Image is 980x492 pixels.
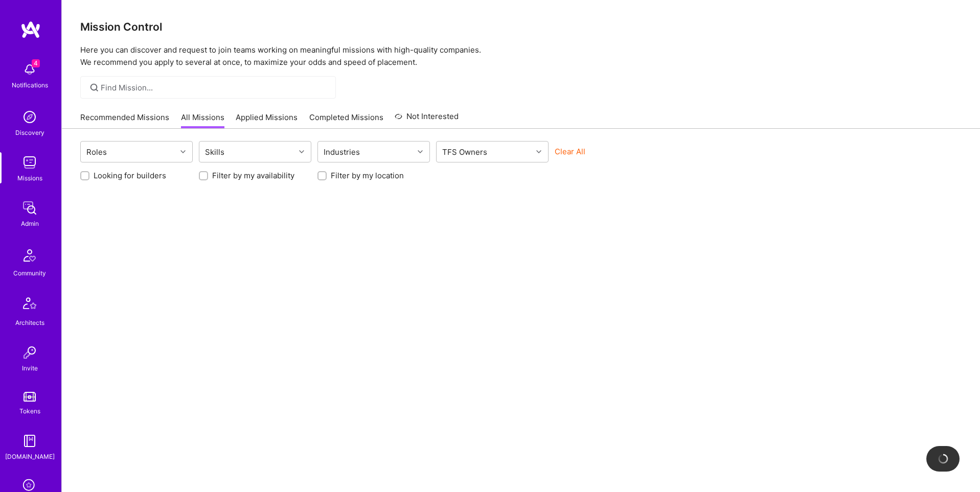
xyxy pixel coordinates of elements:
[19,406,40,416] div: Tokens
[180,149,186,154] i: icon Chevron
[181,112,224,129] a: All Missions
[84,145,109,159] div: Roles
[19,431,40,451] img: guide book
[12,80,48,90] div: Notifications
[321,145,362,159] div: Industries
[13,268,46,278] div: Community
[19,342,40,363] img: Invite
[15,127,44,138] div: Discovery
[21,218,39,229] div: Admin
[536,149,541,154] i: icon Chevron
[80,20,962,33] h3: Mission Control
[19,107,40,127] img: discovery
[19,198,40,218] img: admin teamwork
[202,145,227,159] div: Skills
[555,146,585,157] button: Clear All
[80,44,962,68] p: Here you can discover and request to join teams working on meaningful missions with high-quality ...
[17,173,42,183] div: Missions
[17,293,42,317] img: Architects
[418,149,423,154] i: icon Chevron
[299,149,304,154] i: icon Chevron
[101,82,328,93] input: Find Mission...
[236,112,298,129] a: Applied Missions
[17,243,42,268] img: Community
[309,112,383,129] a: Completed Missions
[19,59,40,80] img: bell
[440,145,490,159] div: TFS Owners
[395,110,459,129] a: Not Interested
[22,363,38,373] div: Invite
[331,170,404,181] label: Filter by my location
[94,170,166,181] label: Looking for builders
[5,451,55,462] div: [DOMAIN_NAME]
[80,112,169,129] a: Recommended Missions
[24,392,36,402] img: tokens
[88,82,100,93] i: icon SearchGrey
[19,152,40,173] img: teamwork
[15,317,44,328] div: Architects
[20,20,41,39] img: logo
[212,170,294,181] label: Filter by my availability
[937,452,949,465] img: loading
[32,59,40,67] span: 4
